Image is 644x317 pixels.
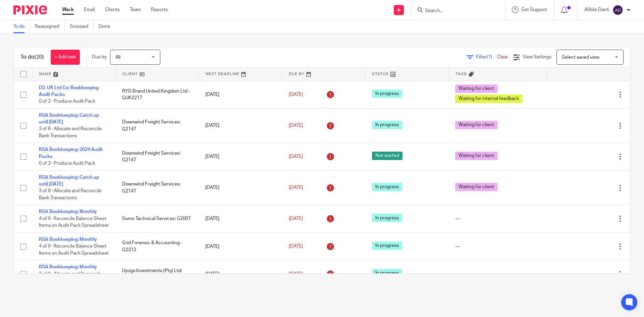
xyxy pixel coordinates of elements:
[455,215,540,222] div: ---
[199,232,282,260] td: [DATE]
[584,6,609,13] p: Afikile Danti
[455,121,497,129] span: Waiting for client
[497,55,508,59] a: Clear
[115,108,199,143] td: Downwind Freight Services: G2147
[35,20,65,33] a: Reassigned
[115,143,199,170] td: Downwind Freight Services: G2147
[39,99,95,104] span: 0 of 2 · Produce Audit Pack
[115,205,199,232] td: Somo Technical Services: G2007
[455,95,522,103] span: Waiting for internal feedback
[372,90,402,98] span: In progress
[115,232,199,260] td: Grid Forensic & Accounting - G2312
[151,6,168,13] a: Reports
[39,127,102,139] span: 3 of 8 · Allocate and Reconcile Bank Transactions
[39,265,97,269] a: RSA Bookkeeping: Monthly
[105,6,120,13] a: Clients
[199,205,282,232] td: [DATE]
[39,113,99,124] a: RSA Bookkeeping: Catch up until [DATE]
[289,244,303,249] span: [DATE]
[70,20,94,33] a: Snoozed
[455,271,540,277] div: ---
[289,272,303,276] span: [DATE]
[487,55,492,59] span: (1)
[39,244,109,256] span: 4 of 9 · Reconcile Balance Sheet Items on Audit Pack Spreadsheet
[199,143,282,170] td: [DATE]
[130,6,141,13] a: Team
[199,170,282,205] td: [DATE]
[455,183,497,191] span: Waiting for client
[199,260,282,288] td: [DATE]
[289,123,303,128] span: [DATE]
[455,152,497,160] span: Waiting for client
[289,92,303,97] span: [DATE]
[39,237,97,242] a: RSA Bookkeeping: Monthly
[372,152,402,160] span: Not started
[521,7,547,12] span: Get Support
[372,183,402,191] span: In progress
[39,161,95,166] span: 0 of 3 · Produce Audit Pack
[20,54,44,61] h1: To do
[39,147,103,159] a: RSA Bookkeeping: 2024 Audit Packs
[289,154,303,159] span: [DATE]
[372,242,402,250] span: In progress
[199,108,282,143] td: [DATE]
[115,260,199,288] td: Uyoga Investments (Pty) Ltd: G2000
[372,269,402,277] span: In progress
[62,6,74,13] a: Work
[99,20,115,33] a: Done
[39,175,99,187] a: RSA Bookkeeping: Catch up until [DATE]
[424,8,485,14] input: Search
[51,50,80,65] a: + Add task
[455,85,497,93] span: Waiting for client
[92,54,107,60] p: Due by
[372,214,402,222] span: In progress
[455,243,540,250] div: ---
[39,189,102,201] span: 3 of 8 · Allocate and Reconcile Bank Transactions
[562,55,599,60] span: Select saved view
[39,209,97,214] a: RSA Bookkeeping: Monthly
[39,86,99,97] a: D2. UK Ltd Co: Bookkeeping Audit Packs
[115,55,120,60] span: All
[289,185,303,190] span: [DATE]
[39,272,102,283] span: 3 of 9 · Allocate and Reconcile Bank Transactions
[13,5,47,14] img: Pixie
[523,55,551,59] span: View Settings
[199,81,282,108] td: [DATE]
[115,170,199,205] td: Downwind Freight Services: G2147
[455,72,467,76] span: Tags
[39,216,109,228] span: 4 of 9 · Reconcile Balance Sheet Items on Audit Pack Spreadsheet
[476,55,497,59] span: Filter
[612,5,623,15] img: svg%3E
[372,121,402,129] span: In progress
[84,6,95,13] a: Email
[289,216,303,221] span: [DATE]
[35,54,44,60] span: (20)
[115,81,199,108] td: RYD Brand United Kingdom Ltd - GUK2217
[13,20,30,33] a: To do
